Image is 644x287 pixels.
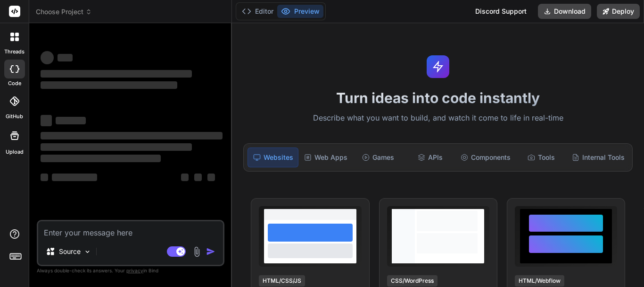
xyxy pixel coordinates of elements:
[83,248,91,256] img: Pick Models
[181,174,189,181] span: ‌
[58,54,73,61] span: ‌
[515,275,564,287] div: HTML/Webflow
[41,155,161,162] span: ‌
[597,4,640,19] button: Deploy
[52,174,97,181] span: ‌
[207,174,215,181] span: ‌
[194,174,202,181] span: ‌
[470,4,532,19] div: Discord Support
[41,115,52,126] span: ‌
[126,268,143,273] span: privacy
[387,275,438,287] div: CSS/WordPress
[41,174,48,181] span: ‌
[41,70,192,78] span: ‌
[37,266,224,275] p: Always double-check its answers. Your in Bind
[248,148,298,167] div: Websites
[56,117,86,124] span: ‌
[59,247,81,256] p: Source
[36,7,92,17] span: Choose Project
[8,79,21,87] label: code
[353,148,403,167] div: Games
[259,275,305,287] div: HTML/CSS/JS
[538,4,591,19] button: Download
[457,148,514,167] div: Components
[568,148,628,167] div: Internal Tools
[206,247,215,256] img: icon
[405,148,455,167] div: APIs
[41,132,223,139] span: ‌
[516,148,566,167] div: Tools
[277,5,323,18] button: Preview
[41,51,54,64] span: ‌
[191,246,202,257] img: attachment
[300,148,351,167] div: Web Apps
[238,112,638,124] p: Describe what you want to build, and watch it come to life in real-time
[41,81,177,89] span: ‌
[6,148,24,156] label: Upload
[4,48,25,56] label: threads
[238,5,277,18] button: Editor
[6,113,23,121] label: GitHub
[238,89,638,106] h1: Turn ideas into code instantly
[41,143,192,151] span: ‌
